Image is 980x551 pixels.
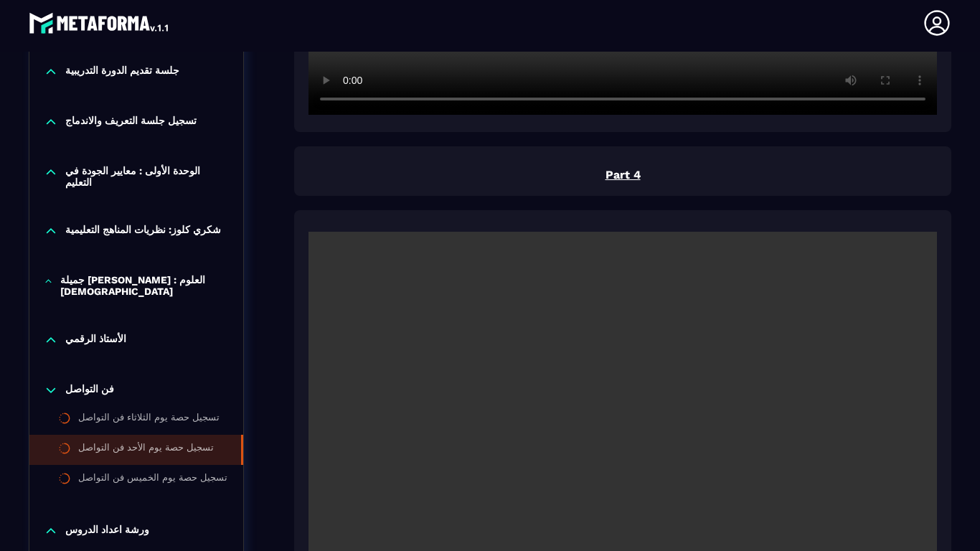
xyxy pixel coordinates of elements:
p: جلسة تقديم الدورة التدريبية [65,65,179,79]
p: فن التواصل [65,383,114,397]
img: logo [29,9,171,37]
div: تسجيل حصة يوم الثلاثاء فن التواصل [78,412,220,428]
p: شكري كلوز: نظریات المناھج التعلیمیة [65,224,221,238]
u: Part 4 [606,168,641,182]
p: ورشة اعداد الدروس [65,524,149,538]
p: تسجيل جلسة التعريف والاندماج [65,115,197,129]
div: تسجيل حصة يوم الأحد فن التواصل [78,442,214,458]
div: تسجيل حصة يوم الخميس فن التواصل [78,472,227,488]
p: جميلة [PERSON_NAME] : العلوم [DEMOGRAPHIC_DATA] [60,274,229,297]
p: الأستاذ الرقمي [65,333,126,347]
p: الوحدة الأولى : معايير الجودة في التعليم [65,165,229,188]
